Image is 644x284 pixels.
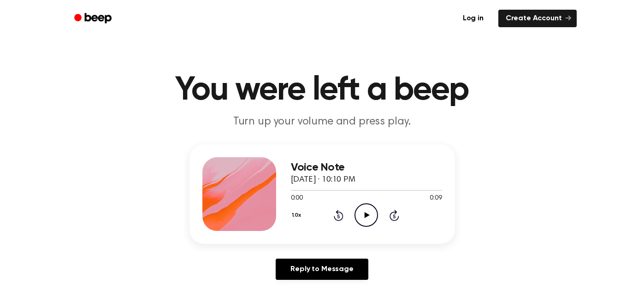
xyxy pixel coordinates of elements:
[145,114,499,130] p: Turn up your volume and press play.
[454,8,493,29] a: Log in
[68,10,120,28] a: Beep
[291,207,305,223] button: 1.0x
[291,194,303,203] span: 0:00
[86,74,558,107] h1: You were left a beep
[291,176,355,184] span: [DATE] · 10:10 PM
[430,194,442,203] span: 0:09
[498,10,577,27] a: Create Account
[291,161,442,174] h3: Voice Note
[276,259,368,280] a: Reply to Message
